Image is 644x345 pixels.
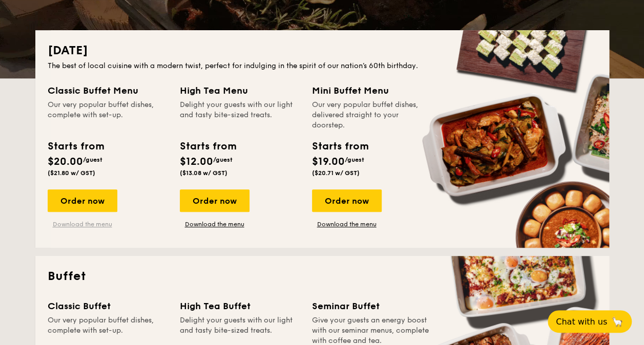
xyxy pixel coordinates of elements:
[312,100,432,131] div: Our very popular buffet dishes, delivered straight to your doorstep.
[180,169,227,177] span: ($13.08 w/ GST)
[180,299,300,313] div: High Tea Buffet
[48,299,168,313] div: Classic Buffet
[48,139,103,154] div: Starts from
[180,189,250,212] div: Order now
[548,310,632,333] button: Chat with us🦙
[312,139,368,154] div: Starts from
[611,316,624,328] span: 🦙
[180,83,300,98] div: High Tea Menu
[48,220,117,228] a: Download the menu
[48,61,597,71] div: The best of local cuisine with a modern twist, perfect for indulging in the spirit of our nation’...
[180,156,213,168] span: $12.00
[312,169,360,177] span: ($20.71 w/ GST)
[48,268,597,285] h2: Buffet
[180,100,300,131] div: Delight your guests with our light and tasty bite-sized treats.
[180,220,250,228] a: Download the menu
[345,156,364,163] span: /guest
[48,169,95,177] span: ($21.80 w/ GST)
[312,156,345,168] span: $19.00
[48,189,117,212] div: Order now
[312,299,432,313] div: Seminar Buffet
[48,156,83,168] span: $20.00
[48,42,597,59] h2: [DATE]
[213,156,233,163] span: /guest
[312,83,432,98] div: Mini Buffet Menu
[312,220,382,228] a: Download the menu
[180,139,236,154] div: Starts from
[83,156,102,163] span: /guest
[312,189,382,212] div: Order now
[48,83,168,98] div: Classic Buffet Menu
[48,100,168,131] div: Our very popular buffet dishes, complete with set-up.
[556,317,607,327] span: Chat with us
